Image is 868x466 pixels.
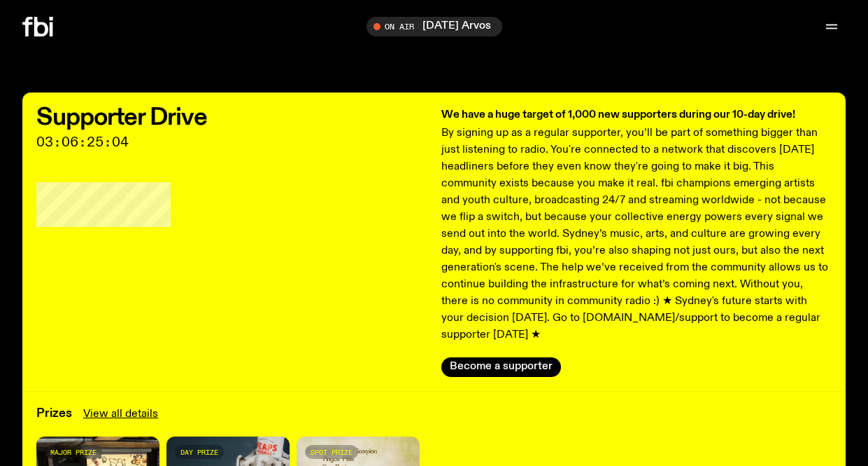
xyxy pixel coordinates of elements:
span: spot prize [311,448,353,456]
button: On Air[DATE] Arvos [367,17,502,36]
h3: We have a huge target of 1,000 new supporters during our 10-day drive! [441,107,832,123]
span: day prize [180,448,218,456]
p: By signing up as a regular supporter, you’ll be part of something bigger than just listening to r... [441,125,832,343]
h3: Prizes [36,408,72,420]
button: Become a supporter [441,357,561,377]
a: View all details [83,406,158,423]
h2: Supporter Drive [36,107,427,129]
span: major prize [50,448,97,456]
span: 03:06:25:04 [36,136,427,149]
